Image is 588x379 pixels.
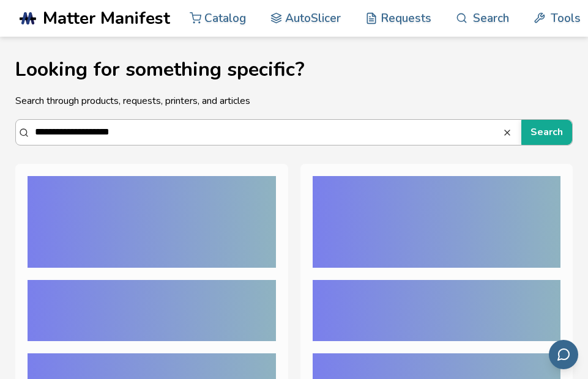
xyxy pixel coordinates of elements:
[502,128,515,138] button: Search
[15,59,573,80] h1: Looking for something specific?
[43,9,170,28] span: Matter Manifest
[15,94,573,108] p: Search through products, requests, printers, and articles
[549,340,578,369] button: Send feedback via email
[521,120,572,144] button: Search
[35,120,502,144] input: Search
